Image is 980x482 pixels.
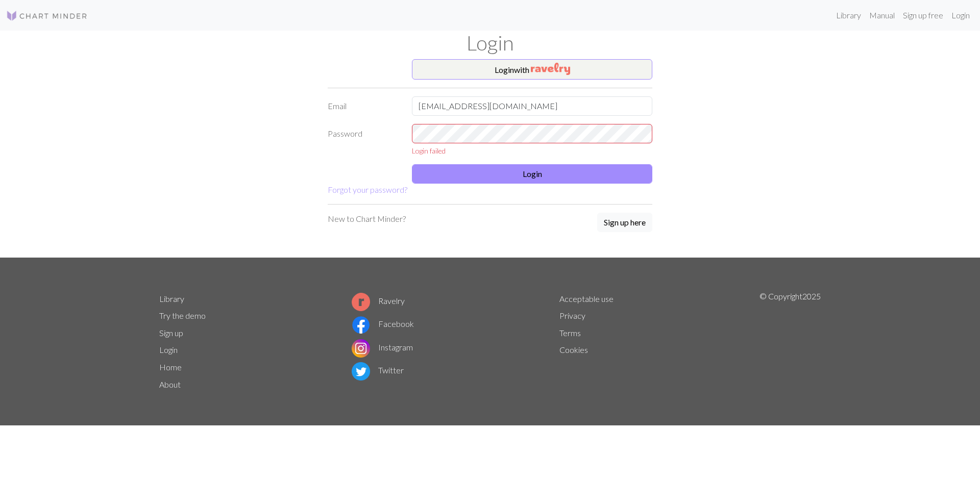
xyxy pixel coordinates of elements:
h1: Login [153,31,827,55]
a: About [159,379,181,389]
button: Loginwith [412,59,652,80]
a: Facebook [352,319,414,328]
label: Email [322,96,406,116]
button: Login [412,164,652,184]
a: Sign up here [597,213,652,233]
div: Login failed [412,145,652,156]
a: Home [159,362,182,372]
a: Sign up [159,328,183,338]
a: Forgot your password? [328,185,407,194]
a: Twitter [352,365,404,375]
a: Cookies [559,345,588,354]
img: Instagram logo [352,339,370,358]
a: Manual [865,5,899,26]
a: Try the demo [159,311,206,320]
label: Password [322,124,406,156]
a: Login [947,5,974,26]
a: Library [832,5,865,26]
img: Twitter logo [352,362,370,380]
img: Logo [6,10,88,22]
a: Privacy [559,311,585,320]
img: Ravelry [531,63,570,75]
img: Ravelry logo [352,293,370,311]
a: Terms [559,328,581,338]
a: Acceptable use [559,294,614,303]
a: Instagram [352,342,413,352]
a: Ravelry [352,296,405,306]
p: © Copyright 2025 [759,290,821,393]
a: Login [159,345,178,354]
button: Sign up here [597,213,652,232]
a: Library [159,294,184,303]
p: New to Chart Minder? [328,213,406,225]
img: Facebook logo [352,316,370,334]
a: Sign up free [899,5,947,26]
